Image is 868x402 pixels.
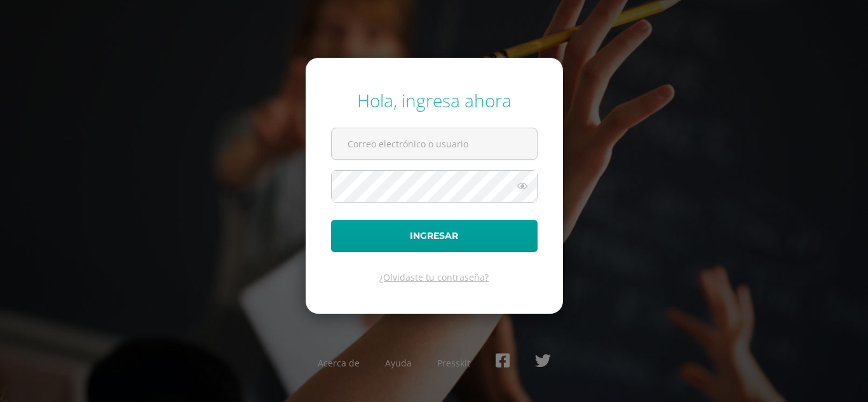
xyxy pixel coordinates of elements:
[331,220,538,252] button: Ingresar
[385,357,412,369] a: Ayuda
[332,128,537,159] input: Correo electrónico o usuario
[379,271,489,283] a: ¿Olvidaste tu contraseña?
[331,88,538,112] div: Hola, ingresa ahora
[437,357,470,369] a: Presskit
[318,357,360,369] a: Acerca de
